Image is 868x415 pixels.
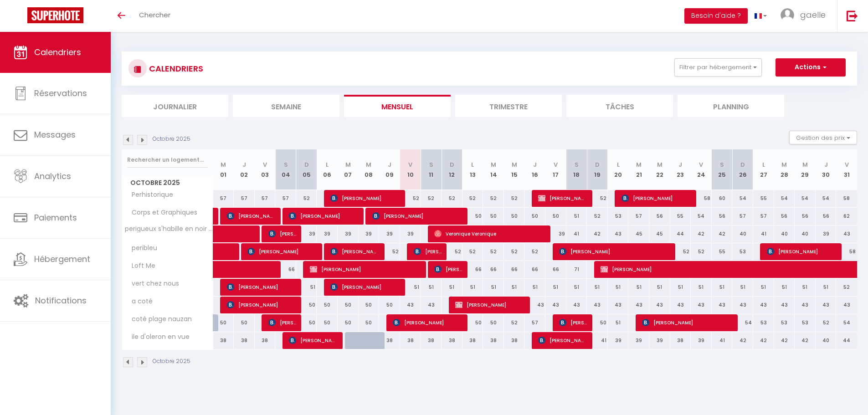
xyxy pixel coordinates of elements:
[649,279,670,296] div: 51
[753,225,774,242] div: 41
[732,314,753,331] div: 54
[800,9,826,20] span: gaelle
[400,297,421,313] div: 43
[545,208,566,225] div: 50
[359,297,380,313] div: 50
[628,208,649,225] div: 57
[836,149,857,190] th: 31
[774,190,795,207] div: 54
[816,332,837,349] div: 40
[122,95,228,117] li: Journalier
[845,160,849,169] abbr: V
[762,160,765,169] abbr: L
[434,225,546,242] span: Veronique Veronique
[139,10,170,20] span: Chercher
[795,190,816,207] div: 54
[836,279,857,296] div: 52
[816,208,837,225] div: 56
[275,190,296,207] div: 57
[338,297,359,313] div: 50
[330,278,400,296] span: [PERSON_NAME]
[213,332,234,349] div: 38
[774,149,795,190] th: 28
[732,279,753,296] div: 51
[774,208,795,225] div: 56
[691,243,712,260] div: 52
[123,261,158,271] span: Loft Me
[816,279,837,296] div: 51
[296,149,317,190] th: 05
[213,190,234,207] div: 57
[670,243,691,260] div: 52
[795,279,816,296] div: 51
[234,190,255,207] div: 57
[462,279,483,296] div: 51
[670,149,691,190] th: 23
[587,332,608,349] div: 41
[753,332,774,349] div: 42
[753,297,774,313] div: 43
[255,149,276,190] th: 03
[824,160,828,169] abbr: J
[504,314,525,331] div: 52
[34,46,81,58] span: Calendriers
[483,261,504,278] div: 66
[538,332,587,349] span: [PERSON_NAME]
[621,190,691,207] span: [PERSON_NAME]
[670,297,691,313] div: 43
[691,225,712,242] div: 42
[122,176,213,190] span: Octobre 2025
[608,208,629,225] div: 53
[566,225,587,242] div: 41
[504,332,525,349] div: 38
[587,190,608,207] div: 52
[379,332,400,349] div: 38
[275,149,296,190] th: 04
[483,243,504,260] div: 52
[366,160,371,169] abbr: M
[732,332,753,349] div: 42
[608,279,629,296] div: 51
[408,160,412,169] abbr: V
[691,297,712,313] div: 43
[462,332,483,349] div: 38
[566,95,673,117] li: Tâches
[678,95,784,117] li: Planning
[712,332,733,349] div: 41
[836,225,857,242] div: 43
[379,149,400,190] th: 09
[462,261,483,278] div: 66
[400,279,421,296] div: 51
[836,243,857,260] div: 58
[421,149,442,190] th: 11
[326,160,329,169] abbr: L
[123,314,194,324] span: coté plage nauzan
[566,208,587,225] div: 51
[388,160,391,169] abbr: J
[847,10,858,21] img: logout
[504,243,525,260] div: 52
[462,190,483,207] div: 52
[483,149,504,190] th: 14
[642,314,733,331] span: [PERSON_NAME]
[712,149,733,190] th: 25
[774,297,795,313] div: 43
[268,225,296,242] span: [PERSON_NAME]
[213,314,234,331] div: 50
[836,297,857,313] div: 43
[221,160,226,169] abbr: M
[524,149,545,190] th: 16
[359,314,380,331] div: 50
[524,314,545,331] div: 57
[35,295,87,306] span: Notifications
[462,208,483,225] div: 50
[691,190,712,207] div: 58
[836,314,857,331] div: 54
[524,297,545,313] div: 43
[247,243,317,260] span: [PERSON_NAME]
[545,279,566,296] div: 51
[712,190,733,207] div: 60
[628,332,649,349] div: 39
[429,160,433,169] abbr: S
[434,261,462,278] span: [PERSON_NAME]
